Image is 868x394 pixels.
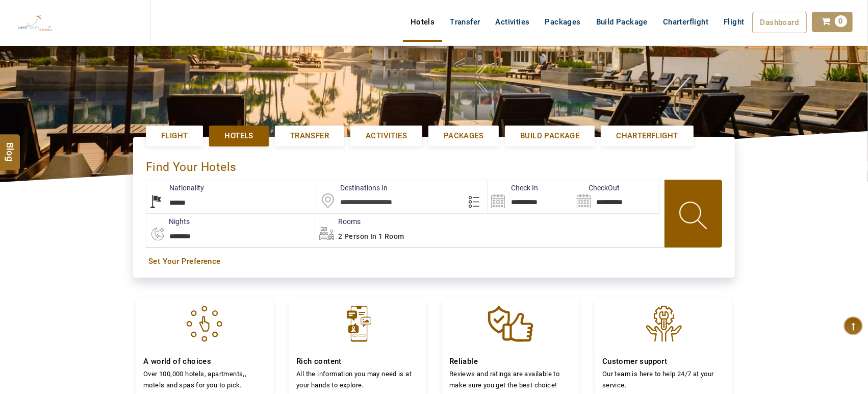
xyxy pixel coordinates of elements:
[760,18,799,27] span: Dashboard
[488,183,538,193] label: Check In
[338,232,404,240] span: 2 Person in 1 Room
[350,126,422,146] a: Activities
[812,12,853,32] a: 0
[616,131,678,141] span: Charterflight
[4,142,17,151] span: Blog
[488,180,573,213] input: Search
[315,216,361,227] label: Rooms
[143,357,266,366] h4: A world of choices
[589,12,655,32] a: Build Package
[148,256,720,267] a: Set Your Preference
[143,368,266,390] p: Over 100,000 hotels, apartments,, motels and spas for you to pick.
[538,12,589,32] a: Packages
[488,12,538,32] a: Activities
[290,131,329,141] span: Transfer
[505,126,595,146] a: Build Package
[146,126,203,146] a: Flight
[574,180,659,213] input: Search
[602,357,725,366] h4: Customer support
[366,131,407,141] span: Activities
[442,12,488,32] a: Transfer
[275,126,344,146] a: Transfer
[146,216,190,227] label: nights
[224,131,253,141] span: Hotels
[663,17,708,27] span: Charterflight
[403,12,442,32] a: Hotels
[296,368,419,390] p: All the information you may need is at your hands to explore.
[146,183,204,193] label: Nationality
[444,131,483,141] span: Packages
[835,15,847,27] span: 0
[574,183,620,193] label: CheckOut
[296,357,419,366] h4: Rich content
[146,150,722,180] div: Find Your Hotels
[8,4,62,43] img: The Royal Line Holidays
[449,357,572,366] h4: Reliable
[601,126,693,146] a: Charterflight
[449,368,572,390] p: Reviews and ratings are available to make sure you get the best choice!
[520,131,579,141] span: Build Package
[716,12,752,22] a: Flight
[724,17,744,27] span: Flight
[428,126,499,146] a: Packages
[655,12,716,32] a: Charterflight
[602,368,725,390] p: Our team is here to help 24/7 at your service.
[209,126,268,146] a: Hotels
[317,183,388,193] label: Destinations In
[161,131,188,141] span: Flight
